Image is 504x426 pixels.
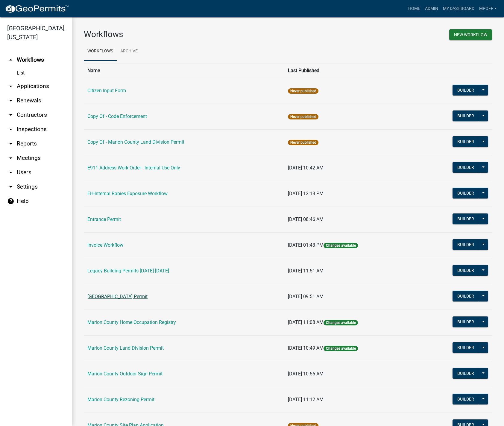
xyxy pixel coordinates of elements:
a: Marion County Home Occupation Registry [87,319,176,325]
span: [DATE] 08:46 AM [288,216,324,222]
button: Builder [453,85,479,95]
h3: Workflows [84,29,283,40]
a: E911 Address Work Order - Internal Use Only [87,165,180,171]
a: Copy Of - Marion County Land Division Permit [87,139,184,145]
button: Builder [453,239,479,250]
a: Legacy Building Permits [DATE]-[DATE] [87,268,169,274]
button: Builder [453,316,479,327]
th: Name [84,63,284,78]
span: [DATE] 10:49 AM [288,345,324,351]
button: Builder [453,110,479,121]
button: Builder [453,394,479,404]
button: Builder [453,342,479,353]
a: Entrance Permit [87,216,121,222]
span: Changes available [324,346,358,351]
i: help [7,198,14,205]
i: arrow_drop_down [7,183,14,190]
span: [DATE] 10:56 AM [288,371,324,377]
button: Builder [453,291,479,301]
i: arrow_drop_down [7,126,14,133]
button: Builder [453,136,479,147]
button: Builder [453,162,479,173]
span: Never published [288,140,318,145]
span: [DATE] 09:51 AM [288,294,324,299]
button: Builder [453,188,479,198]
a: Copy Of - Code Enforcement [87,113,147,119]
a: EH-Internal Rabies Exposure Workflow [87,191,168,196]
a: Marion County Outdoor Sign Permit [87,371,163,377]
a: Home [406,3,423,14]
span: [DATE] 11:08 AM [288,319,324,325]
button: New Workflow [449,29,492,40]
span: Changes available [324,320,358,325]
a: Citizen Input Form [87,88,126,93]
a: Archive [117,42,141,61]
span: [DATE] 11:12 AM [288,397,324,402]
span: [DATE] 11:51 AM [288,268,324,274]
i: arrow_drop_down [7,83,14,90]
a: [GEOGRAPHIC_DATA] Permit [87,294,148,299]
i: arrow_drop_down [7,97,14,104]
a: Marion County Land Division Permit [87,345,164,351]
a: Invoice Workflow [87,242,123,248]
button: Builder [453,368,479,379]
i: arrow_drop_down [7,111,14,119]
span: [DATE] 01:43 PM [288,242,324,248]
span: [DATE] 12:18 PM [288,191,324,196]
span: Never published [288,114,318,119]
a: Workflows [84,42,117,61]
a: Admin [423,3,441,14]
i: arrow_drop_down [7,169,14,176]
span: Changes available [324,243,358,248]
span: Never published [288,88,318,94]
button: Builder [453,265,479,276]
button: Builder [453,213,479,224]
a: Marion County Rezoning Permit [87,397,154,402]
i: arrow_drop_up [7,56,14,63]
span: [DATE] 10:42 AM [288,165,324,171]
i: arrow_drop_down [7,154,14,162]
th: Last Published [284,63,417,78]
i: arrow_drop_down [7,140,14,147]
a: My Dashboard [441,3,477,14]
a: mpoff [477,3,499,14]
